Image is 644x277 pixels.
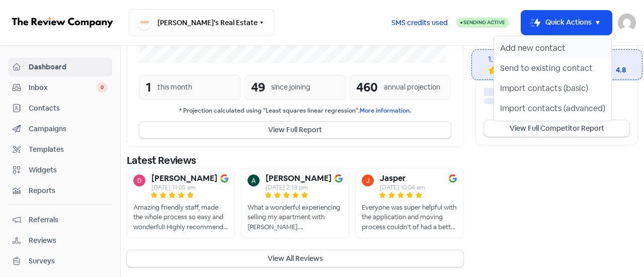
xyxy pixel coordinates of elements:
b: [PERSON_NAME] [266,174,332,182]
span: Templates [29,144,108,155]
div: Everyone was super helpful with the application and moving process couldn’t of had a better exper... [362,203,457,232]
span: Reports [29,186,108,196]
b: [PERSON_NAME] [151,174,217,182]
a: Reports [8,181,112,200]
a: Contacts [8,99,112,118]
img: Avatar [362,174,374,187]
div: 49 [251,78,265,97]
span: Widgets [29,165,108,175]
span: Contacts [29,103,108,114]
img: Image [449,174,457,182]
span: Inbox [29,82,97,93]
a: More information. [360,107,411,115]
span: Campaigns [29,124,108,134]
div: annual projection [384,82,440,93]
a: SMS credits used [383,17,456,27]
a: Campaigns [8,120,112,138]
a: Widgets [8,161,112,179]
button: Add new contact [494,38,611,58]
span: 0 [97,82,108,93]
div: Latest Reviews [127,153,463,168]
div: 460 [356,78,378,97]
a: Sending Active [456,17,509,29]
b: Jasper [380,174,406,182]
button: Send to existing contact [494,58,611,78]
span: Dashboard [29,62,108,72]
span: Referrals [29,215,108,225]
span: SMS credits used [391,18,448,28]
img: Image [220,174,228,182]
span: Sending Active [463,19,505,26]
small: * Projection calculated using "Least squares linear regression". [139,106,451,116]
img: Image [335,174,343,182]
img: User [618,14,636,32]
div: 1 [146,78,151,97]
div: Amazing friendly staff, made the whole process so easy and wonderful! Highly recommend to anyone ... [133,203,228,232]
a: View Full Competitor Report [484,120,629,137]
a: Inbox 0 [8,78,112,97]
a: Templates [8,140,112,159]
img: Avatar [133,174,145,187]
a: Surveys [8,252,112,270]
div: [DATE] 2:13 pm [266,184,332,191]
button: Quick Actions [521,11,612,35]
a: Dashboard [8,58,112,76]
button: Import contacts (basic) [494,78,611,99]
button: Import contacts (advanced) [494,99,611,119]
button: View All Reviews [127,250,463,267]
div: since joining [271,82,310,93]
span: Reviews [29,235,108,246]
button: View Full Report [139,122,451,138]
a: Reviews [8,231,112,250]
img: Avatar [248,174,260,187]
div: 1. [PERSON_NAME]'s Real Estate [488,54,626,65]
button: [PERSON_NAME]'s Real Estate [129,9,274,36]
a: Referrals [8,211,112,229]
div: [DATE] 10:04 am [380,184,425,191]
div: What a wonderful experiencing selling my apartment with [PERSON_NAME]. [PERSON_NAME], [PERSON_NAM... [248,203,343,232]
div: this month [157,82,192,93]
div: [DATE] 11:05 am [151,184,217,191]
span: Surveys [29,256,108,266]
